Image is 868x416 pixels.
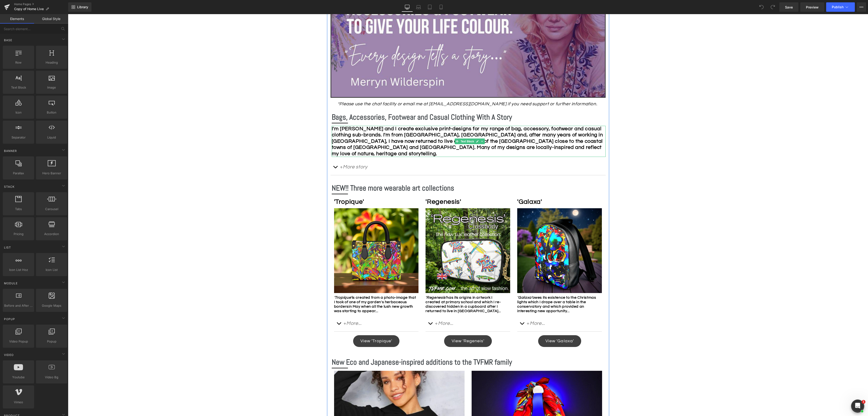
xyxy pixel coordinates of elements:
span: Hero Banner [37,171,66,176]
a: Global Style [34,14,68,24]
span: Banner [4,149,17,153]
span: Video Bg [37,375,66,380]
span: Pricing [4,232,33,237]
strong: in May when all the lush new growth was starting to appear... [266,290,345,299]
i: More... [278,307,293,312]
strong: is created from a photo-image that I took of one of my garden's herbaceous borders [266,281,348,294]
span: Liquid [37,135,66,140]
span: Icon [4,110,33,115]
span: Before and After Images [4,303,33,308]
b: 'Regenesis' [358,184,393,191]
a: Laptop [413,2,424,12]
i: More... [462,307,477,312]
span: Text Block [392,124,407,130]
b: New Eco and Japanese-inspired additions to the TVFMR family [264,343,444,353]
p: + [272,149,528,157]
strong: has its origins in artwork I created at primary school and which I re-discovered hidden in a cupb... [358,281,433,299]
i: 'Galaxa' [449,281,464,285]
i: 'Tropique' [266,281,284,285]
a: View 'Tropique' [285,321,332,333]
span: Module [4,281,18,285]
span: Popup [37,339,66,344]
button: More [857,2,866,12]
span: Button [37,110,66,115]
span: Row [4,60,33,65]
strong: owes its existence to the Christmas lights which I drape over a table in the conservatory and whi... [449,281,528,299]
b: 'Galaxa' [449,184,474,191]
a: Tablet [424,2,435,12]
span: Heading [37,60,66,65]
a: New Library [68,2,91,12]
span: Carousel [37,207,66,212]
span: Image [37,85,66,90]
b: 'Tropique' [266,184,296,191]
p: + [276,305,341,314]
a: View 'Galaxa' [470,321,513,333]
button: Publish [826,2,855,12]
span: List [4,245,12,250]
span: Tabs [4,207,33,212]
span: Parallax [4,171,33,176]
p: + [459,305,525,314]
a: Home Pages [14,2,68,6]
b: Bags, Accessories, Footwear and Casual Clothing With A Story [264,98,444,108]
span: Youtube [4,375,33,380]
p: + [367,305,433,314]
i: More story [275,150,299,155]
span: Copy of Home Live [14,7,44,11]
i: 'Regenesis' [358,281,379,285]
span: Library [77,5,88,9]
span: Vimeo [4,400,33,405]
button: Undo [757,2,766,12]
a: Expand / Collapse [412,124,417,130]
button: Redo [768,2,777,12]
span: Video Popup [4,339,33,344]
span: Publish [832,5,844,9]
span: Separator [4,135,33,140]
span: Accordion [37,232,66,237]
a: Desktop [402,2,413,12]
a: Mobile [435,2,447,12]
a: Preview [800,2,824,12]
span: Base [4,38,13,42]
button: Open chatbox [783,385,796,399]
i: *Please use the chat facility or email me at [EMAIL_ADDRESS][DOMAIN_NAME] if you need support or ... [270,87,529,92]
iframe: Intercom live chat [852,400,863,411]
span: Icon List [37,267,66,272]
span: Text Block [4,85,33,90]
span: Stack [4,184,15,189]
span: Popup [4,317,16,321]
span: Save [785,5,793,10]
span: Icon List Hoz [4,267,33,272]
i: More... [370,307,385,312]
a: View 'Regeneis' [376,321,424,333]
span: Video [4,353,14,357]
span: 1 [862,400,865,404]
span: Preview [806,5,819,10]
b: NEW!! Three more wearable art collections [264,169,386,179]
span: Google Maps [37,303,66,308]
